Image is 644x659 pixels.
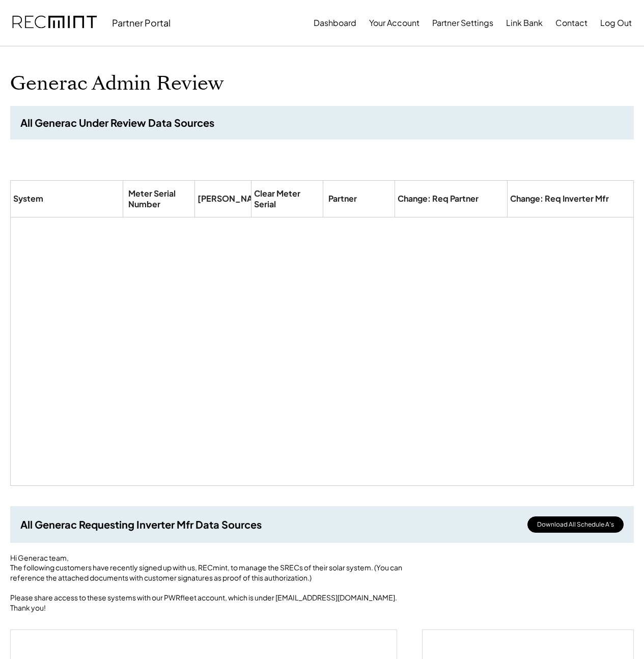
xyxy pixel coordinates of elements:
button: Log Out [600,13,632,33]
button: Contact [555,13,587,33]
button: Dashboard [314,13,356,33]
div: Partner Portal [112,17,171,29]
h3: All Generac Requesting Inverter Mfr Data Sources [20,518,262,531]
img: recmint-logotype%403x.png [12,6,97,40]
div: System [13,194,43,204]
div: Change: Req Partner [398,194,479,204]
button: Your Account [369,13,419,33]
div: Meter Serial Number [128,188,189,210]
h3: All Generac Under Review Data Sources [20,116,214,129]
div: [PERSON_NAME] [198,194,268,204]
button: Link Bank [506,13,543,33]
div: Change: Req Inverter Mfr [510,194,609,204]
button: Partner Settings [432,13,493,33]
div: Clear Meter Serial [254,188,320,210]
button: Download All Schedule A's [527,516,624,533]
div: Hi Generac team, The following customers have recently signed up with us, RECmint, to manage the ... [10,553,415,629]
div: Partner [328,194,357,204]
h1: Generac Admin Review [10,72,224,96]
